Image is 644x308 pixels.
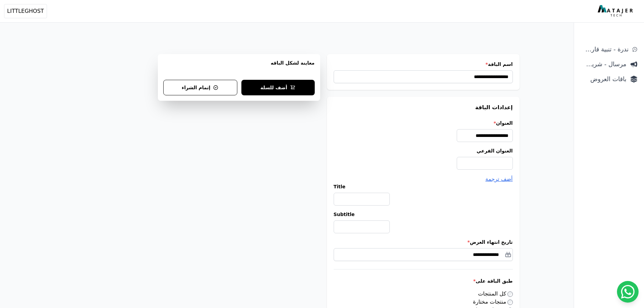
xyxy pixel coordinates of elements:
button: أضف ترجمة [485,175,513,183]
span: مرسال - شريط دعاية [581,60,626,69]
a: باقات العروض [578,73,640,85]
label: اسم الباقة [334,61,513,68]
img: MatajerTech Logo [598,5,635,17]
button: أضف للسلة [241,80,315,95]
button: إتمام الشراء [163,80,237,95]
label: منتجات مختارة [473,299,512,305]
label: Subtitle [334,211,513,218]
label: العنوان الفرعي [334,147,513,154]
label: تاريخ انتهاء العرض [334,239,513,245]
label: Title [334,183,513,190]
span: باقات العروض [581,74,626,84]
label: طبق الباقة على [334,278,513,284]
label: كل المنتجات [478,290,513,297]
button: LITTLEGHOST [4,4,47,18]
span: LITTLEGHOST [7,7,44,15]
span: ندرة - تنبية قارب علي النفاذ [581,45,628,54]
input: كل المنتجات [507,291,513,297]
label: العنوان [334,120,513,126]
span: أضف ترجمة [485,176,513,182]
a: ندرة - تنبية قارب علي النفاذ [578,43,640,55]
a: مرسال - شريط دعاية [578,58,640,70]
input: منتجات مختارة [507,300,513,305]
h3: إعدادات الباقة [334,103,513,112]
h3: معاينة لشكل الباقه [163,60,315,74]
